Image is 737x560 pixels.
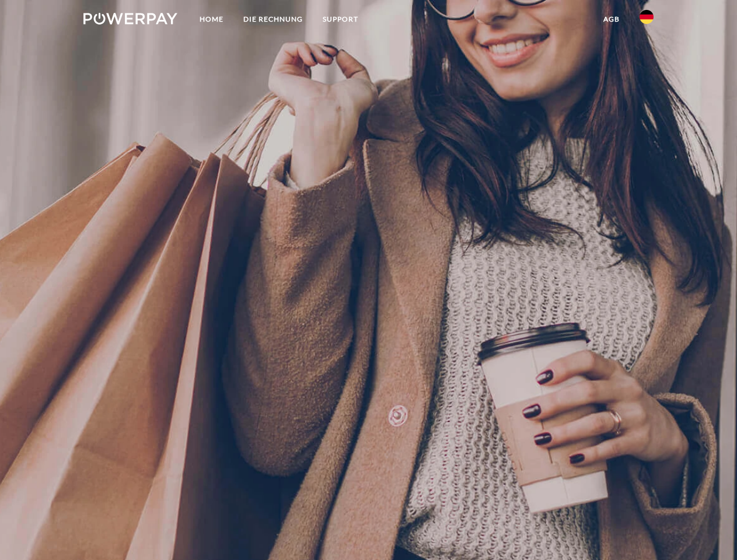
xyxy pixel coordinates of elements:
[593,9,630,30] a: agb
[190,9,233,30] a: Home
[83,13,177,24] img: logo-powerpay-white.svg
[313,9,368,30] a: SUPPORT
[233,9,313,30] a: DIE RECHNUNG
[640,10,654,24] img: de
